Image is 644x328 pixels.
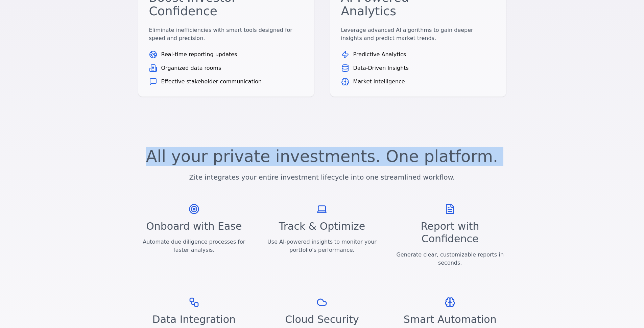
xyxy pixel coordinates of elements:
p: Leverage advanced AI algorithms to gain deeper insights and predict market trends. [341,26,495,42]
h3: Track & Optimize [266,220,378,233]
h3: Cloud Security [266,313,378,326]
h3: Report with Confidence [394,220,506,245]
span: Organized data rooms [161,64,221,72]
p: Generate clear, customizable reports in seconds. [394,251,506,267]
h3: Onboard with Ease [138,220,250,233]
span: Predictive Analytics [353,50,406,59]
p: Eliminate inefficiencies with smart tools designed for speed and precision. [149,26,303,42]
p: Use AI-powered insights to monitor your portfolio's performance. [266,238,378,254]
p: Automate due diligence processes for faster analysis. [138,238,250,254]
span: Effective stakeholder communication [161,78,262,86]
h3: Smart Automation [394,313,506,326]
h3: Data Integration [138,313,250,326]
span: Real-time reporting updates [161,50,237,59]
span: Market Intelligence [353,78,405,86]
p: Zite integrates your entire investment lifecycle into one streamlined workflow. [138,172,506,182]
h2: All your private investments. One platform. [138,148,506,164]
span: Data-Driven Insights [353,64,409,72]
